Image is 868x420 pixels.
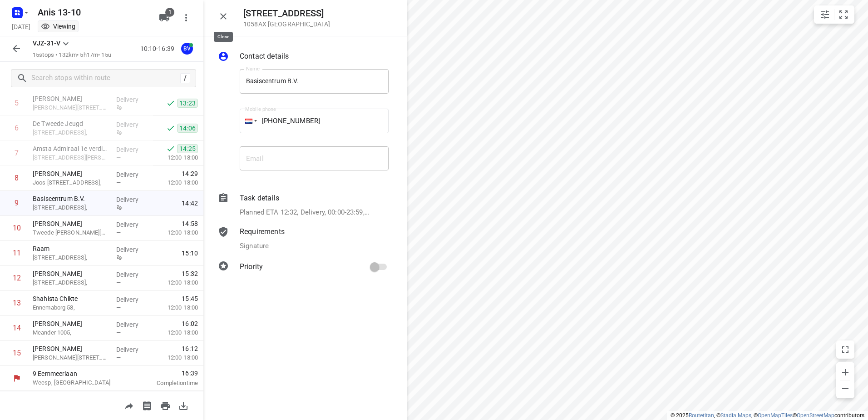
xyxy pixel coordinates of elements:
p: 12:00-18:00 [153,153,198,162]
span: 15:32 [182,269,198,278]
span: 15:10 [182,249,198,258]
p: [STREET_ADDRESS], [33,253,109,262]
span: — [116,354,121,361]
p: 12:00-18:00 [153,178,198,187]
div: small contained button group [814,5,854,24]
p: 1058AX [GEOGRAPHIC_DATA] [243,20,330,28]
p: 9 Eemmeerlaan [33,369,127,378]
p: [PERSON_NAME] [33,269,109,278]
span: 15:45 [182,294,198,303]
a: Stadia Maps [720,412,751,419]
div: Netherlands: + 31 [240,109,257,133]
p: Delivery [116,295,150,304]
p: Signature [240,241,269,251]
span: 16:02 [182,319,198,328]
span: 14:06 [177,124,198,133]
p: Raam [33,244,109,253]
span: Download route [174,401,192,410]
div: 9 [15,199,19,207]
p: Shahista Chikte [33,294,109,303]
p: [PERSON_NAME][STREET_ADDRESS], [33,353,109,362]
label: Mobile phone [245,107,276,112]
div: 7 [15,149,19,157]
svg: Done [166,144,175,153]
button: 1 [155,9,173,27]
p: Amsta Admiraal 1e verdieping [33,144,109,153]
p: 12:00-18:00 [153,353,198,362]
p: [PERSON_NAME] [33,94,109,103]
input: 1 (702) 123-4567 [240,109,389,133]
svg: Done [166,124,175,133]
div: / [180,73,190,83]
p: Task details [240,193,279,204]
p: Completion time [138,379,198,388]
p: 12:00-18:00 [153,328,198,337]
span: Print shipping labels [138,401,156,410]
p: [PERSON_NAME][STREET_ADDRESS], [33,103,109,112]
p: Delivery [116,220,150,229]
span: 14:29 [182,169,198,178]
p: Contact details [240,51,289,62]
p: [STREET_ADDRESS], [33,203,109,212]
p: Delivery [116,170,150,179]
a: OpenMapTiles [758,412,793,419]
p: Delivery [116,345,150,354]
p: Delivery [116,120,150,129]
span: — [116,304,121,311]
span: — [116,329,121,336]
span: — [116,154,121,161]
span: — [116,179,121,186]
p: 12:00-18:00 [153,278,198,287]
p: 12:00-18:00 [153,228,198,237]
p: Requirements [240,226,285,237]
p: Delivery [116,320,150,329]
div: 11 [13,249,21,257]
a: Routetitan [689,412,714,419]
p: [PERSON_NAME] [33,169,109,178]
p: Delivery [116,95,150,104]
p: Weesp, [GEOGRAPHIC_DATA] [33,378,127,387]
p: Joos [STREET_ADDRESS], [33,178,109,187]
p: [PERSON_NAME] [33,319,109,328]
p: Delivery [116,145,150,154]
button: Map settings [816,5,834,24]
p: Delivery [116,195,150,204]
div: 10 [13,224,21,232]
h5: [STREET_ADDRESS] [243,8,330,19]
span: 16:39 [138,369,198,378]
div: 14 [13,324,21,332]
p: De Tweede Jeugd [33,119,109,128]
p: [PERSON_NAME] [33,219,109,228]
span: Share route [120,401,138,410]
span: Assigned to Bus VJZ-31-V [178,44,196,53]
p: 10:10-16:39 [140,44,178,54]
div: 5 [15,99,19,107]
div: 12 [13,274,21,282]
p: 15 stops • 132km • 5h17m • 15u [33,51,111,60]
div: You are currently in view mode. To make any changes, go to edit project. [41,22,75,31]
span: 14:42 [182,199,198,208]
p: Meander 1005, [33,328,109,337]
p: Delivery [116,270,150,279]
p: [STREET_ADDRESS], [33,128,109,137]
div: 6 [15,124,19,132]
span: — [116,279,121,286]
a: OpenStreetMap [797,412,834,419]
p: Basiscentrum B.V. [33,194,109,203]
span: 1 [165,8,174,17]
p: Ennemaborg 58, [33,303,109,312]
button: Fit zoom [834,5,853,24]
div: 13 [13,299,21,307]
p: [STREET_ADDRESS], [33,278,109,287]
p: Priority [240,261,263,272]
li: © 2025 , © , © © contributors [671,412,864,419]
p: [STREET_ADDRESS][PERSON_NAME], [33,153,109,162]
svg: Done [166,99,175,108]
div: RequirementsSignature [218,226,389,251]
div: Task detailsPlanned ETA 12:32, Delivery, 00:00-23:59, 10 Min, 1 Unit [218,193,389,218]
p: 12:00-18:00 [153,303,198,312]
p: VJZ-31-V [33,39,60,48]
div: 15 [13,349,21,357]
p: Planned ETA 12:32, Delivery, 00:00-23:59, 10 Min, 1 Unit [240,207,369,218]
span: 14:58 [182,219,198,228]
